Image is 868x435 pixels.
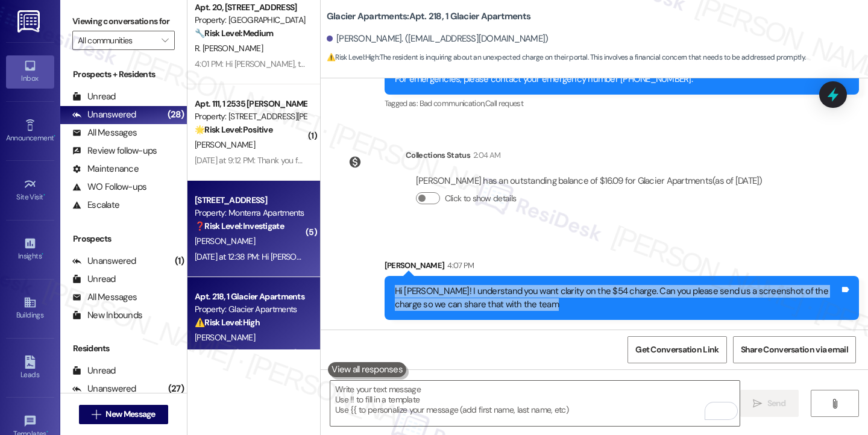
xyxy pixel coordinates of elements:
div: Unread [72,365,116,377]
div: Property: [GEOGRAPHIC_DATA] [195,14,306,27]
div: Escalate [72,199,119,211]
strong: 🌟 Risk Level: Positive [195,124,272,135]
span: R. [PERSON_NAME] [195,43,263,54]
div: 2:04 AM [470,149,500,161]
div: (28) [165,105,187,124]
div: Apt. 20, [STREET_ADDRESS] [195,1,306,14]
div: 4:07 PM: Hi [PERSON_NAME]! I understand you want clarity on the $54 charge. Can you please send u... [195,348,779,358]
div: Maintenance [72,163,139,175]
div: Tagged as: [385,95,859,112]
a: Buildings [6,292,54,325]
span: Call request [485,98,523,108]
strong: ⚠️ Risk Level: High [195,317,260,328]
div: Review follow-ups [72,145,157,157]
div: All Messages [72,291,137,304]
label: Click to show details [445,192,516,205]
span: : The resident is inquiring about an unexpected charge on their portal. This involves a financial... [327,51,806,64]
div: [PERSON_NAME]. ([EMAIL_ADDRESS][DOMAIN_NAME]) [327,33,549,45]
div: Prospects + Residents [60,68,187,81]
span: New Message [105,408,155,421]
span: • [42,250,43,258]
div: Apt. 111, 1 2535 [PERSON_NAME] [195,98,306,110]
div: Apt. 218, 1 Glacier Apartments [195,290,306,303]
a: Leads [6,352,54,384]
span: • [54,132,55,140]
span: [PERSON_NAME] [195,332,255,343]
strong: 🔧 Risk Level: Medium [195,28,273,39]
div: Hi [PERSON_NAME]! I understand you want clarity on the $54 charge. Can you please send us a scree... [395,285,840,311]
a: Inbox [6,55,54,88]
div: [PERSON_NAME] [385,259,859,276]
div: All Messages [72,127,137,139]
div: 4:07 PM [444,259,474,272]
span: • [43,191,45,199]
i:  [92,410,101,419]
strong: ⚠️ Risk Level: High [327,52,379,62]
span: Share Conversation via email [741,343,848,356]
i:  [162,36,168,45]
div: [STREET_ADDRESS] [195,194,306,207]
div: Unanswered [72,383,136,395]
div: Collections Status [406,149,470,161]
span: Get Conversation Link [635,343,719,356]
button: Send [740,390,799,417]
div: Property: Glacier Apartments [195,303,306,316]
img: ResiDesk Logo [17,10,42,33]
span: Bad communication , [420,98,485,108]
div: (1) [172,252,187,271]
div: WO Follow-ups [72,181,146,193]
div: New Inbounds [72,309,142,322]
button: Get Conversation Link [627,336,726,363]
button: Share Conversation via email [733,336,856,363]
a: Site Visit • [6,174,54,207]
div: 4:01 PM: Hi [PERSON_NAME], thanks for reaching out! I checked, and it looks like only your number... [195,58,858,69]
span: [PERSON_NAME] [195,236,255,246]
div: (27) [165,380,187,398]
strong: ❓ Risk Level: Investigate [195,221,284,231]
textarea: To enrich screen reader interactions, please activate Accessibility in Grammarly extension settings [330,381,740,426]
b: Glacier Apartments: Apt. 218, 1 Glacier Apartments [327,10,530,23]
a: Insights • [6,233,54,266]
div: Unread [72,273,116,286]
div: Unanswered [72,255,136,268]
div: Property: Monterra Apartments [195,207,306,219]
button: New Message [79,405,168,424]
input: All communities [78,31,156,50]
div: Property: [STREET_ADDRESS][PERSON_NAME] [195,110,306,123]
span: [PERSON_NAME] [195,139,255,150]
div: Prospects [60,233,187,245]
div: Unread [72,90,116,103]
i:  [830,399,839,408]
div: [PERSON_NAME] has an outstanding balance of $16.09 for Glacier Apartments (as of [DATE]) [416,175,763,187]
span: Send [767,397,786,410]
div: Unanswered [72,108,136,121]
i:  [753,399,762,408]
label: Viewing conversations for [72,12,175,31]
div: Residents [60,342,187,355]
